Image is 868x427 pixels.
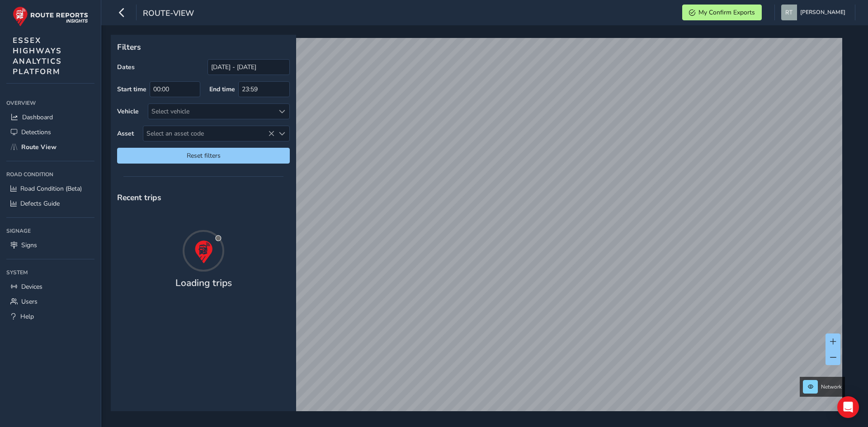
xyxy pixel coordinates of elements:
canvas: Map [114,38,842,422]
span: Signs [21,241,37,249]
a: Signs [6,238,94,253]
a: Devices [6,279,94,294]
span: ESSEX HIGHWAYS ANALYTICS PLATFORM [13,35,62,77]
label: Start time [117,85,146,94]
div: Signage [6,224,94,238]
span: Road Condition (Beta) [20,184,82,193]
span: route-view [143,8,194,20]
div: System [6,266,94,279]
img: rr logo [13,6,88,27]
span: Devices [21,282,42,291]
a: Route View [6,140,94,155]
button: [PERSON_NAME] [781,5,849,20]
span: Select an asset code [143,126,274,141]
span: Users [21,297,38,306]
label: End time [209,85,235,94]
span: Reset filters [124,151,283,160]
h4: Loading trips [175,277,232,289]
label: Dates [117,63,135,71]
span: My Confirm Exports [698,8,755,17]
span: Help [20,312,34,321]
button: My Confirm Exports [682,5,762,20]
a: Detections [6,125,94,140]
span: [PERSON_NAME] [800,5,845,20]
a: Help [6,309,94,324]
a: Defects Guide [6,196,94,211]
span: Defects Guide [20,199,60,208]
div: Select an asset code [274,126,289,141]
a: Users [6,294,94,309]
span: Route View [21,143,57,151]
a: Road Condition (Beta) [6,181,94,196]
div: Overview [6,96,94,110]
span: Dashboard [22,113,53,122]
span: Recent trips [117,192,161,203]
label: Vehicle [117,107,139,116]
a: Dashboard [6,110,94,125]
div: Select vehicle [148,104,274,119]
span: Network [821,383,842,390]
p: Filters [117,41,290,53]
div: Open Intercom Messenger [837,396,859,418]
span: Detections [21,128,51,136]
label: Asset [117,129,134,138]
div: Road Condition [6,168,94,181]
img: diamond-layout [781,5,797,20]
button: Reset filters [117,148,290,164]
